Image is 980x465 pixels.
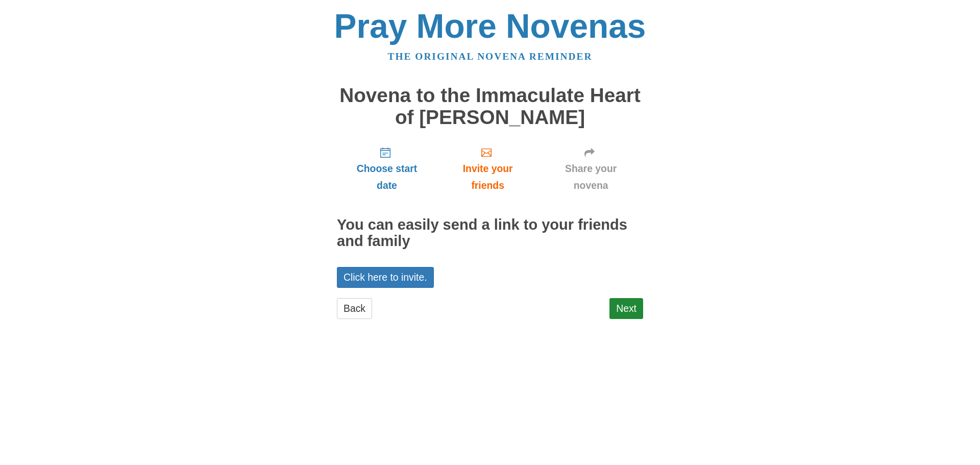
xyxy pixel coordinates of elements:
a: Pray More Novenas [334,7,646,45]
a: Share your novena [538,138,643,199]
a: Back [337,298,372,319]
h2: You can easily send a link to your friends and family [337,217,643,250]
a: Invite your friends [437,138,538,199]
span: Share your novena [549,160,633,194]
h1: Novena to the Immaculate Heart of [PERSON_NAME] [337,85,643,128]
a: Next [609,298,643,319]
a: The original novena reminder [388,51,593,62]
span: Choose start date [347,160,427,194]
a: Choose start date [337,138,437,199]
a: Click here to invite. [337,267,434,288]
span: Invite your friends [447,160,528,194]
